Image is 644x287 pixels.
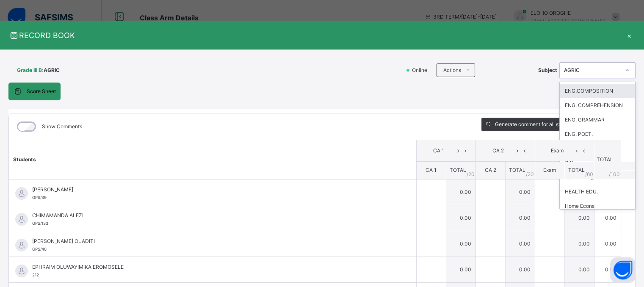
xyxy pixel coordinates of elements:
td: 0.00 [446,179,475,205]
span: TOTAL [509,167,525,173]
span: 212 [32,273,39,277]
td: 0.00 [505,231,535,257]
span: TOTAL [568,167,585,173]
span: CA 2 [482,147,514,155]
img: default.svg [15,187,28,200]
span: CA 1 [426,167,437,173]
div: Home Econs [560,199,635,213]
td: 0.00 [505,179,535,205]
td: 0.00 [564,205,594,231]
span: Subject [538,66,557,74]
span: Actions [443,66,461,74]
span: Online [411,66,432,74]
div: HEALTH EDU. [560,185,635,199]
span: GPS/39 [32,195,47,200]
td: 0.00 [564,231,594,257]
div: ENG. GRAMMAR [560,113,635,127]
td: 0.00 [505,205,535,231]
button: Open asap [610,257,636,283]
div: ENG. POET. [560,127,635,141]
span: CHIMAMANDA ALEZI [32,212,397,219]
span: RECORD BOOK [8,30,623,41]
img: default.svg [15,265,28,277]
th: TOTAL [594,140,621,179]
td: 0.00 [446,205,475,231]
span: [PERSON_NAME] [32,186,397,193]
td: 0.00 [594,231,621,257]
span: [PERSON_NAME] OLADITI [32,237,397,245]
div: ENG.COMPOSITION [560,84,635,98]
span: GPS/133 [32,221,48,226]
span: CA 1 [423,147,455,155]
div: ENG. COMPREHENSION [560,98,635,113]
span: AGRIC [44,66,60,74]
span: TOTAL [450,167,466,173]
div: AGRIC [564,66,620,74]
span: / 60 [585,171,593,178]
span: / 20 [526,171,534,178]
span: EPHRAIM OLUWAYIMIKA EROMOSELE [32,263,397,271]
img: default.svg [15,213,28,226]
span: / 20 [467,171,475,178]
span: CA 2 [485,167,496,173]
span: Grade III B : [17,66,44,74]
span: Exam [543,167,556,173]
td: 0.00 [505,257,535,282]
label: Show Comments [42,123,82,130]
span: Exam [542,147,573,155]
td: 0.00 [446,231,475,257]
span: Students [13,156,36,163]
div: × [623,30,636,41]
span: Score Sheet [27,88,56,95]
td: 0.00 [564,257,594,282]
td: 0.00 [594,257,621,282]
td: 0.00 [594,205,621,231]
td: 0.00 [446,257,475,282]
span: GPS/40 [32,247,47,251]
img: default.svg [15,239,28,251]
span: /100 [609,171,620,178]
span: Generate comment for all student [495,121,574,128]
